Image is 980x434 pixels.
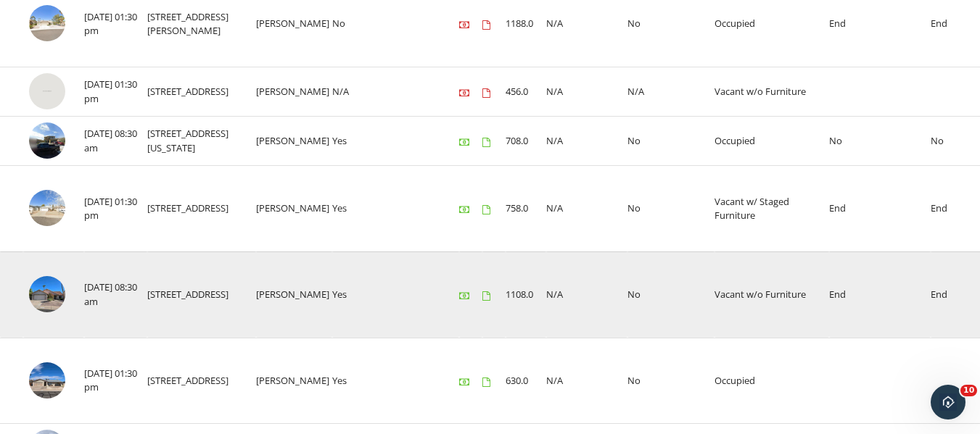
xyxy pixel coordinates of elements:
[506,338,546,424] td: 630.0
[256,338,332,424] td: [PERSON_NAME]
[715,67,829,117] td: Vacant w/o Furniture
[29,122,65,159] img: streetview
[627,166,715,252] td: No
[829,117,931,166] td: No
[256,117,332,166] td: [PERSON_NAME]
[29,190,65,226] img: streetview
[715,338,829,424] td: Occupied
[715,117,829,166] td: Occupied
[29,362,65,398] img: 9546131%2Freports%2F27d371b6-6bb3-42cb-b5d4-27170f09d0a7%2Fcover_photos%2FRWi2P7TunoeupvdkpnHK%2F...
[256,67,332,117] td: [PERSON_NAME]
[546,117,627,166] td: N/A
[627,338,715,424] td: No
[546,338,627,424] td: N/A
[627,251,715,338] td: No
[332,67,459,117] td: N/A
[29,73,65,109] img: streetview
[627,67,715,117] td: N/A
[147,117,256,166] td: [STREET_ADDRESS][US_STATE]
[332,117,459,166] td: Yes
[931,385,965,420] iframe: Intercom live chat
[256,251,332,338] td: [PERSON_NAME]
[84,251,147,338] td: [DATE] 08:30 am
[506,166,546,252] td: 758.0
[506,67,546,117] td: 456.0
[829,166,931,252] td: End
[546,251,627,338] td: N/A
[84,166,147,252] td: [DATE] 01:30 pm
[960,385,977,396] span: 10
[256,166,332,252] td: [PERSON_NAME]
[84,117,147,166] td: [DATE] 08:30 am
[715,251,829,338] td: Vacant w/o Furniture
[332,166,459,252] td: Yes
[29,5,65,41] img: streetview
[506,117,546,166] td: 708.0
[147,338,256,424] td: [STREET_ADDRESS]
[84,338,147,424] td: [DATE] 01:30 pm
[506,251,546,338] td: 1108.0
[829,251,931,338] td: End
[29,276,65,312] img: 9565288%2Fcover_photos%2FxmTWOBp2m7zYdn5ba9Y0%2Fsmall.jpg
[147,166,256,252] td: [STREET_ADDRESS]
[84,67,147,117] td: [DATE] 01:30 pm
[627,117,715,166] td: No
[546,166,627,252] td: N/A
[147,67,256,117] td: [STREET_ADDRESS]
[332,338,459,424] td: Yes
[715,166,829,252] td: Vacant w/ Staged Furniture
[147,251,256,338] td: [STREET_ADDRESS]
[546,67,627,117] td: N/A
[332,251,459,338] td: Yes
